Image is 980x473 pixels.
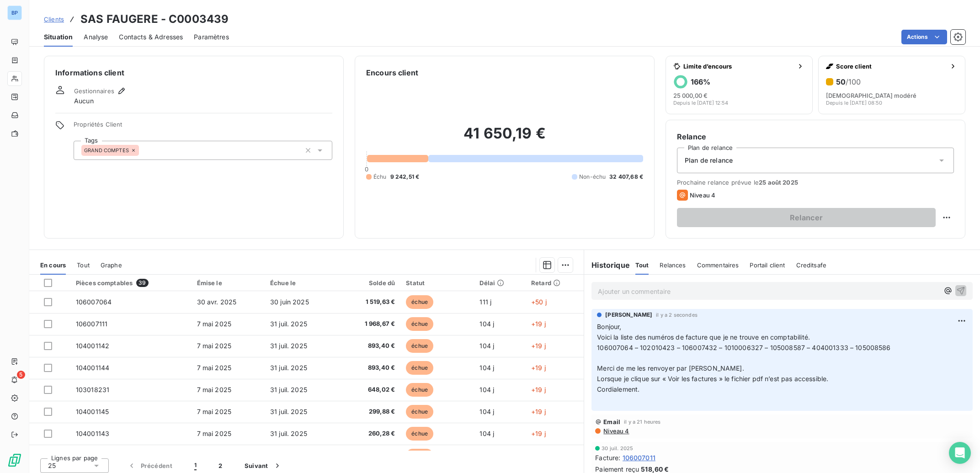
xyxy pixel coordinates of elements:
span: Gestionnaires [74,87,114,95]
div: Retard [531,279,578,287]
span: +19 j [531,430,546,437]
span: Relances [660,261,686,269]
span: il y a 2 secondes [656,312,698,318]
span: 5 [17,371,25,379]
span: 7 mai 2025 [197,386,232,393]
span: échue [406,361,433,375]
span: 106007064 – 102010423 – 106007432 – 1010006327 – 105008587 – 404001333 – 105008586 [597,344,890,351]
div: Solde dû [345,279,395,287]
span: 893,40 € [345,363,395,372]
span: 31 juil. 2025 [270,342,307,350]
span: Graphe [101,261,122,269]
span: 31 juil. 2025 [270,408,307,415]
img: Logo LeanPay [7,453,22,468]
span: Portail client [750,261,785,269]
span: Tout [635,261,649,269]
span: Facture : [595,453,620,462]
span: Échu [373,173,387,181]
span: Prochaine relance prévue le [677,179,954,186]
span: 1 968,67 € [345,319,395,329]
span: 31 juil. 2025 [270,386,307,393]
span: échue [406,449,433,462]
div: BP [7,5,22,20]
span: 104001143 [76,430,109,437]
span: +19 j [531,320,546,328]
span: 7 mai 2025 [197,342,232,350]
span: 30 juin 2025 [270,298,309,306]
a: Clients [44,15,64,24]
span: Situation [44,32,73,42]
span: 106007064 [76,298,112,306]
span: Lorsque je clique sur « Voir les factures » le fichier pdf n’est pas accessible. [597,375,828,383]
span: Email [603,418,620,425]
span: 1 519,63 € [345,298,395,307]
span: 31 juil. 2025 [270,430,307,437]
span: 299,88 € [345,407,395,416]
button: Limite d’encours166%25 000,00 €Depuis le [DATE] 12:54 [666,56,813,114]
span: 25 [48,461,56,470]
span: 7 mai 2025 [197,430,232,437]
h6: Informations client [55,67,332,78]
span: 103018231 [76,386,109,393]
span: échue [406,405,433,419]
span: Commentaires [697,261,739,269]
span: Niveau 4 [690,191,715,199]
span: 104001145 [76,408,109,415]
button: Relancer [677,208,936,227]
span: Non-échu [579,173,606,181]
span: Contacts & Adresses [119,32,183,42]
h6: 166 % [691,77,710,86]
span: 25 août 2025 [759,179,798,186]
span: +19 j [531,386,546,393]
span: /100 [846,77,861,86]
span: 104 j [479,320,494,328]
div: Pièces comptables [76,279,186,287]
span: 25 000,00 € [673,92,708,99]
span: +19 j [531,364,546,372]
span: échue [406,427,433,441]
span: 104 j [479,386,494,393]
span: échue [406,295,433,309]
span: Depuis le [DATE] 08:50 [826,100,882,106]
span: 9 242,51 € [390,173,420,181]
button: Score client50/100[DEMOGRAPHIC_DATA] modéréDepuis le [DATE] 08:50 [818,56,965,114]
span: 104 j [479,342,494,350]
span: Creditsafe [796,261,827,269]
span: En cours [40,261,66,269]
span: 104001144 [76,364,109,372]
span: Score client [836,63,946,70]
span: Aucun [74,96,94,106]
span: [PERSON_NAME] [605,311,652,319]
span: Analyse [84,32,108,42]
span: 104001142 [76,342,109,350]
span: Clients [44,16,64,23]
span: 111 j [479,298,491,306]
span: 31 juil. 2025 [270,320,307,328]
input: Ajouter une valeur [139,146,146,154]
div: Émise le [197,279,259,287]
span: Tout [77,261,90,269]
span: 893,40 € [345,341,395,351]
span: 0 [365,165,368,173]
span: Limite d’encours [683,63,793,70]
span: 106007111 [76,320,107,328]
span: échue [406,383,433,397]
h6: 50 [836,77,861,86]
h6: Encours client [366,67,418,78]
span: 39 [136,279,148,287]
span: 31 juil. 2025 [270,364,307,372]
div: Délai [479,279,520,287]
span: 1 [194,461,197,470]
span: Paramètres [194,32,229,42]
span: +50 j [531,298,547,306]
span: [DEMOGRAPHIC_DATA] modéré [826,92,916,99]
div: Échue le [270,279,334,287]
span: 648,02 € [345,385,395,394]
span: 104 j [479,430,494,437]
span: Niveau 4 [602,427,629,435]
span: +19 j [531,408,546,415]
h2: 41 650,19 € [366,124,643,152]
span: Merci de me les renvoyer par [PERSON_NAME]. [597,364,744,372]
span: 260,28 € [345,429,395,438]
span: 104 j [479,408,494,415]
